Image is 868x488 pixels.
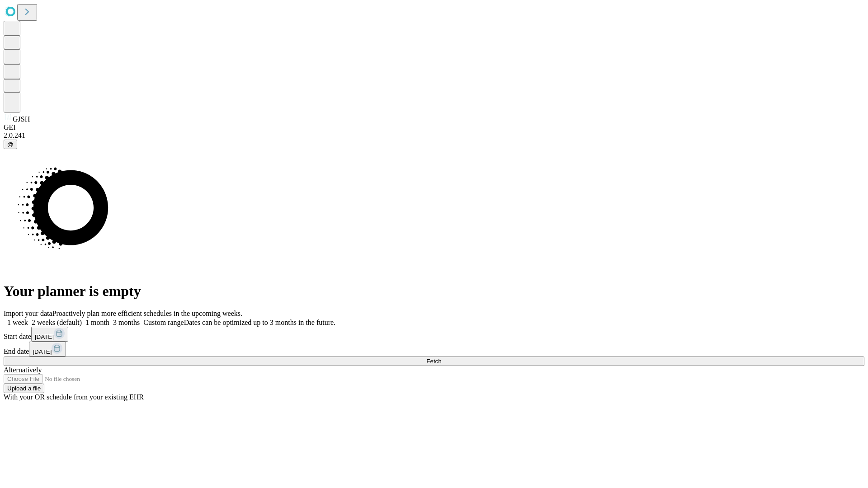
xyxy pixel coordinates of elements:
button: [DATE] [31,327,68,342]
span: 1 month [85,319,109,326]
button: [DATE] [29,342,66,357]
span: @ [7,141,14,148]
span: Custom range [143,319,184,326]
div: End date [4,342,864,357]
span: Dates can be optimized up to 3 months in the future. [184,319,335,326]
h1: Your planner is empty [4,283,864,300]
button: Fetch [4,357,864,366]
span: Proactively plan more efficient schedules in the upcoming weeks. [52,310,242,317]
span: GJSH [13,115,30,123]
span: [DATE] [33,348,52,355]
button: @ [4,140,17,149]
div: 2.0.241 [4,131,864,140]
span: With your OR schedule from your existing EHR [4,393,144,401]
span: 2 weeks (default) [32,319,82,326]
span: Import your data [4,310,52,317]
div: GEI [4,123,864,131]
span: 1 week [7,319,28,326]
span: 3 months [113,319,140,326]
span: Fetch [426,358,441,365]
div: Start date [4,327,864,342]
span: [DATE] [35,333,54,340]
span: Alternatively [4,366,42,374]
button: Upload a file [4,384,44,393]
